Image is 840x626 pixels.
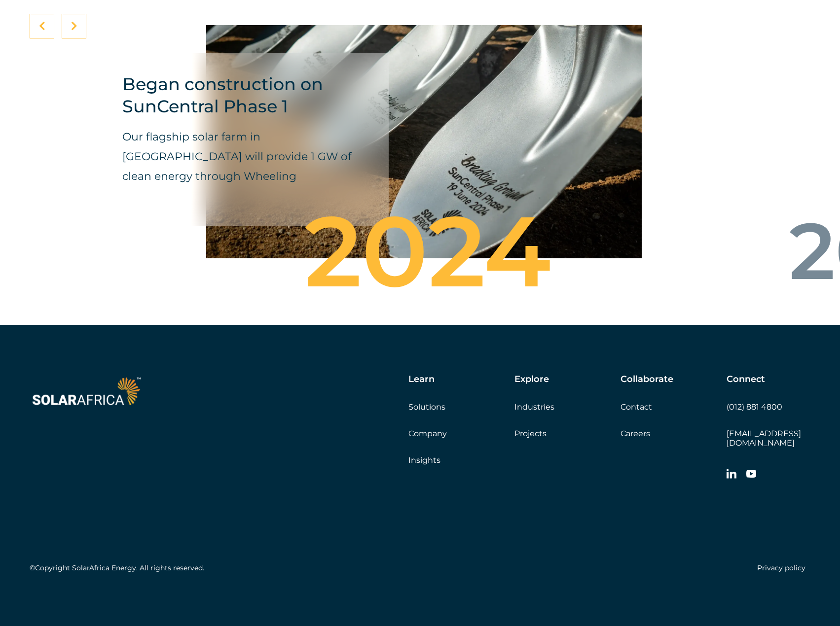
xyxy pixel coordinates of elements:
h5: Connect [727,374,765,385]
a: Projects [514,429,547,438]
a: Industries [514,402,554,412]
a: (012) 881 4800 [727,402,782,412]
h5: Learn [408,374,435,385]
a: [EMAIL_ADDRESS][DOMAIN_NAME] [727,429,801,448]
h5: Collaborate [621,374,673,385]
h4: Began construction on SunCentral Phase 1 [122,73,359,117]
a: Company [408,429,447,438]
a: Privacy policy [757,563,805,572]
a: Contact [621,402,652,412]
p: Our flagship solar farm in [GEOGRAPHIC_DATA] will provide 1 GW of clean energy through Wheeling [122,127,359,186]
div: 2024 [254,241,587,271]
h5: ©Copyright SolarAfrica Energy. All rights reserved. [30,564,204,572]
a: Solutions [408,402,445,412]
h5: Explore [514,374,549,385]
a: Careers [621,429,650,438]
a: Insights [408,455,440,465]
